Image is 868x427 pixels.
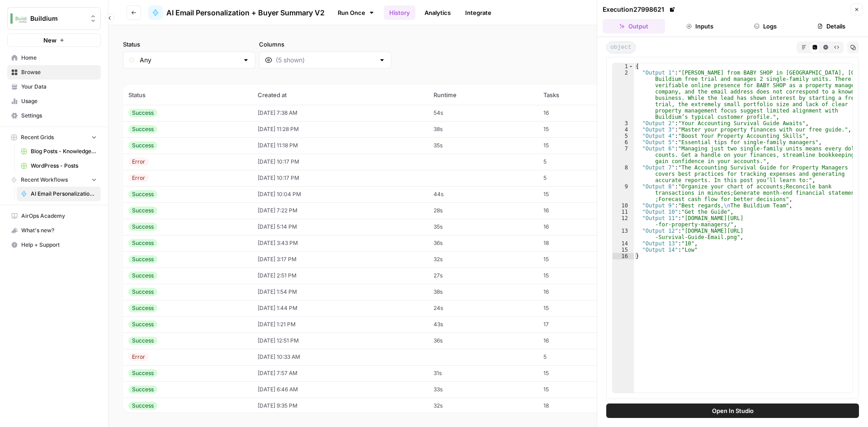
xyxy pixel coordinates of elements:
[538,316,624,333] td: 17
[252,85,428,105] th: Created at
[259,40,392,49] label: Columns
[8,224,100,237] div: What's new?
[428,105,538,121] td: 54s
[628,63,633,70] span: Toggle code folding, rows 1 through 16
[7,173,101,187] button: Recent Workflows
[428,267,538,284] td: 27s
[606,42,636,53] span: object
[7,65,101,80] a: Browse
[419,5,456,20] a: Analytics
[31,147,97,155] span: Blog Posts - Knowledge Base.csv
[128,385,157,394] div: Success
[538,251,624,267] td: 15
[613,127,634,133] div: 4
[21,97,97,105] span: Usage
[128,353,149,361] div: Error
[252,235,428,251] td: [DATE] 3:43 PM
[735,19,797,33] button: Logs
[128,174,149,182] div: Error
[7,108,101,123] a: Settings
[30,14,85,23] span: Buildium
[128,272,157,280] div: Success
[613,247,634,253] div: 15
[613,70,634,120] div: 2
[538,105,624,121] td: 16
[128,255,157,263] div: Success
[21,83,97,91] span: Your Data
[613,139,634,145] div: 6
[128,158,149,166] div: Error
[252,333,428,349] td: [DATE] 12:51 PM
[252,316,428,333] td: [DATE] 1:21 PM
[428,300,538,316] td: 24s
[428,398,538,414] td: 32s
[128,369,157,377] div: Success
[603,5,677,14] div: Execution 27998621
[538,365,624,381] td: 15
[128,125,157,133] div: Success
[538,170,624,186] td: 5
[252,121,428,137] td: [DATE] 11:28 PM
[538,381,624,398] td: 15
[332,5,380,20] a: Run Once
[166,7,325,18] span: AI Email Personalization + Buyer Summary V2
[428,251,538,267] td: 32s
[606,404,859,418] button: Open In Studio
[7,238,101,252] button: Help + Support
[252,267,428,284] td: [DATE] 2:51 PM
[7,80,101,94] a: Your Data
[613,133,634,139] div: 5
[252,398,428,414] td: [DATE] 9:35 PM
[148,5,325,20] a: AI Email Personalization + Buyer Summary V2
[428,137,538,154] td: 35s
[460,5,497,20] a: Integrate
[613,215,634,228] div: 12
[428,333,538,349] td: 36s
[428,202,538,219] td: 28s
[17,144,101,159] a: Blog Posts - Knowledge Base.csv
[128,141,157,150] div: Success
[128,223,157,231] div: Success
[21,68,97,76] span: Browse
[252,219,428,235] td: [DATE] 5:14 PM
[538,137,624,154] td: 15
[538,202,624,219] td: 16
[7,94,101,108] a: Usage
[252,105,428,121] td: [DATE] 7:38 AM
[252,154,428,170] td: [DATE] 10:17 PM
[252,284,428,300] td: [DATE] 1:54 PM
[613,63,634,70] div: 1
[538,85,624,105] th: Tasks
[428,316,538,333] td: 43s
[276,56,375,65] input: (5 shown)
[252,365,428,381] td: [DATE] 7:57 AM
[10,10,27,27] img: Buildium Logo
[7,223,101,238] button: What's new?
[613,202,634,209] div: 10
[428,365,538,381] td: 31s
[538,267,624,284] td: 15
[7,209,101,223] a: AirOps Academy
[31,162,97,170] span: WordPress - Posts
[128,320,157,328] div: Success
[128,239,157,247] div: Success
[21,112,97,120] span: Settings
[538,219,624,235] td: 16
[613,240,634,247] div: 14
[428,85,538,105] th: Runtime
[613,120,634,127] div: 3
[252,186,428,202] td: [DATE] 10:04 PM
[613,183,634,202] div: 9
[128,109,157,117] div: Success
[128,288,157,296] div: Success
[538,284,624,300] td: 16
[7,131,101,144] button: Recent Grids
[538,186,624,202] td: 15
[123,85,252,105] th: Status
[252,202,428,219] td: [DATE] 7:22 PM
[17,187,101,201] a: AI Email Personalization + Buyer Summary V2
[669,19,731,33] button: Inputs
[21,212,97,220] span: AirOps Academy
[613,164,634,183] div: 8
[128,206,157,215] div: Success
